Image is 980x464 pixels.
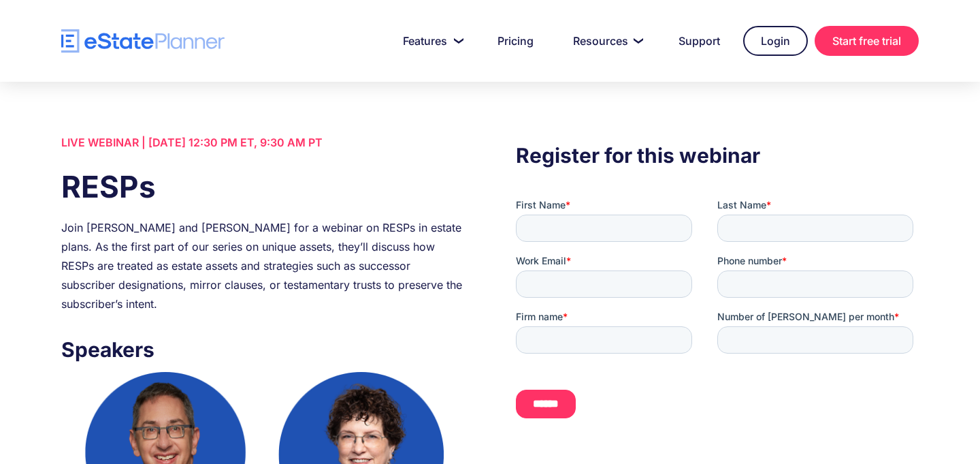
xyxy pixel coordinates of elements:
a: Start free trial [815,26,919,56]
iframe: Form 0 [516,198,919,442]
h1: RESPs [61,166,464,208]
h3: Register for this webinar [516,140,919,171]
a: Resources [557,27,655,55]
a: Features [387,27,474,55]
a: home [61,29,225,53]
div: Join [PERSON_NAME] and [PERSON_NAME] for a webinar on RESPs in estate plans. As the first part of... [61,218,464,313]
h3: Speakers [61,334,464,365]
a: Login [743,26,808,56]
div: LIVE WEBINAR | [DATE] 12:30 PM ET, 9:30 AM PT [61,133,464,152]
a: Support [662,27,736,55]
a: Pricing [481,27,550,55]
